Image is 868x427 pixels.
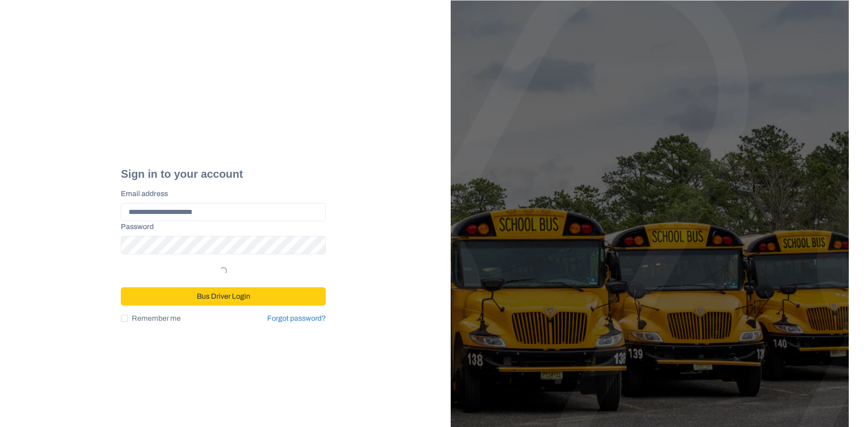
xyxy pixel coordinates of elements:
a: Forgot password? [267,314,326,322]
label: Email address [121,188,320,199]
h2: Sign in to your account [121,168,326,181]
a: Forgot password? [267,313,326,324]
button: Bus Driver Login [121,287,326,306]
a: Bus Driver Login [121,288,326,296]
span: Remember me [132,313,181,324]
label: Password [121,221,320,232]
